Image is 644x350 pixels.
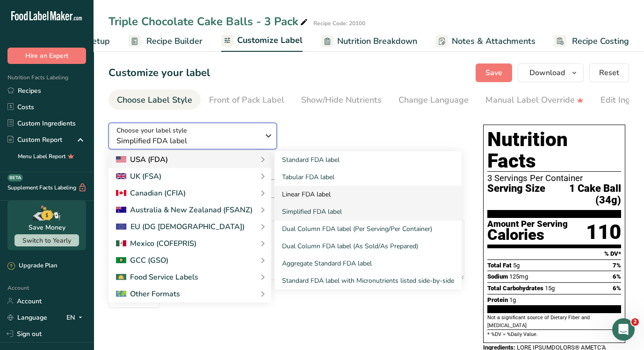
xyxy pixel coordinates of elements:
div: BETA [7,174,23,182]
div: EU (DG [DEMOGRAPHIC_DATA]) [116,221,245,232]
div: Hey Ram 👋Welcome to Food Label Maker🙌Take a look around! If you have any questions, just reply to... [7,54,153,115]
div: Front of Pack Label [209,94,284,106]
a: Standard FDA label with Micronutrients listed side-by-side [275,272,462,289]
button: Save [476,63,512,82]
span: Sodium [487,273,508,280]
div: Change Language [398,94,469,106]
section: * %DV = %Daily Value. [487,329,621,338]
a: Recipe Builder [129,31,203,52]
section: Not a significant source of Dietary Fiber and [MEDICAL_DATA] [487,314,621,329]
div: Manual Label Override [485,94,584,106]
p: Active 12h ago [45,12,91,21]
div: 3 Servings Per Container [487,174,621,183]
div: Hey Ram 👋 [15,59,146,69]
div: Recipe Code: 20100 [313,19,365,28]
h1: Nutrition Facts [487,129,621,172]
img: Profile image for Aya [27,5,42,20]
div: Take a look around! If you have any questions, just reply to this message. [15,87,146,105]
div: Save Money [29,223,65,232]
button: Hire an Expert [7,48,86,64]
div: Mexico (COFEPRIS) [116,238,196,249]
div: Choose Label Style [117,94,192,106]
h1: Customize your label [109,65,210,81]
div: Food Service Labels [116,272,198,283]
div: Australia & New Zealanad (FSANZ) [116,204,253,216]
a: Tabular FDA label [275,168,462,186]
span: 15g [545,285,555,292]
div: Canadian (CFIA) [116,188,186,199]
a: Recipe Costing [554,31,629,52]
button: Emoji picker [14,279,22,286]
section: % DV* [487,248,621,259]
iframe: Intercom live chat [612,318,635,341]
div: EN [66,312,86,323]
button: Send a message… [160,275,175,290]
span: Save [485,67,502,78]
span: Notes & Attachments [452,35,535,48]
span: 125mg [509,273,528,280]
button: go back [6,4,24,21]
span: Total Fat [487,262,512,269]
a: Standard FDA label [275,151,462,168]
span: Download [529,67,565,78]
div: UK (FSA) [116,171,161,182]
span: 2 [631,318,639,326]
div: Welcome to Food Label Maker🙌 [15,73,146,83]
div: Calories [487,228,568,242]
span: Serving Size [487,183,545,206]
span: Switch to Yearly [22,236,71,245]
a: Linear FDA label [275,186,462,203]
a: Dual Column FDA label (As Sold/As Prepared) [275,238,462,255]
a: Nutrition Breakdown [321,31,417,52]
button: Choose your label style Simplified FDA label [109,123,277,149]
div: Aya says… [7,54,180,136]
span: 1g [509,296,516,303]
div: 110 [586,220,621,245]
a: Aggregate Standard FDA label [275,255,462,272]
button: Reset [589,63,629,82]
div: Other Formats [116,288,180,300]
button: Switch to Yearly [14,234,79,246]
div: [PERSON_NAME] • 7h ago [15,117,88,123]
span: Protein [487,296,508,303]
div: USA (FDA) [116,154,168,165]
a: Customize Label [221,30,303,52]
a: Simplified FDA label [275,203,462,220]
a: Dual Column FDA label (Per Serving/Per Container) [275,220,462,238]
div: Upgrade Plan [7,261,57,271]
div: Amount Per Serving [487,220,568,229]
span: Customize Label [237,34,303,47]
button: Upload attachment [44,279,52,286]
div: Show/Hide Nutrients [301,94,382,106]
span: 6% [613,285,621,292]
div: Triple Chocolate Cake Balls - 3 Pack [109,13,310,30]
span: Nutrition Breakdown [337,35,417,48]
span: Simplified FDA label [116,135,259,147]
span: Total Carbohydrates [487,285,543,292]
span: 7% [613,262,621,269]
span: 6% [613,273,621,280]
span: 1 Cake Ball (34g) [545,183,621,206]
div: GCC (GSO) [116,255,168,266]
textarea: Message… [8,259,179,275]
div: Custom Report [7,135,62,145]
button: Home [146,4,164,21]
span: Recipe Builder [146,35,203,48]
img: 2Q== [116,257,126,264]
span: Choose your label style [116,126,187,135]
span: 5g [513,262,520,269]
h1: [PERSON_NAME] [45,5,106,12]
button: Gif picker [29,279,37,286]
button: Download [518,63,584,82]
a: Language [7,309,47,326]
a: Notes & Attachments [436,31,535,52]
span: Reset [599,67,619,78]
div: Close [164,4,181,21]
span: Recipe Costing [572,35,629,48]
